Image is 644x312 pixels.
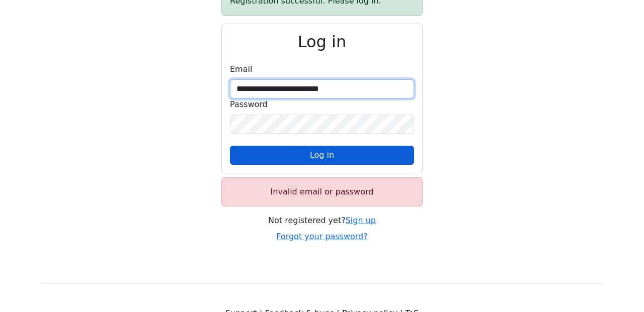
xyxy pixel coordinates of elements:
[230,98,268,111] label: Password
[346,216,376,225] a: Sign up
[230,63,252,75] label: Email
[221,215,423,227] div: Not registered yet?
[230,146,414,165] button: Log in
[221,177,423,206] div: Invalid email or password
[230,32,414,51] h2: Log in
[310,150,334,160] span: Log in
[276,232,368,241] a: Forgot your password?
